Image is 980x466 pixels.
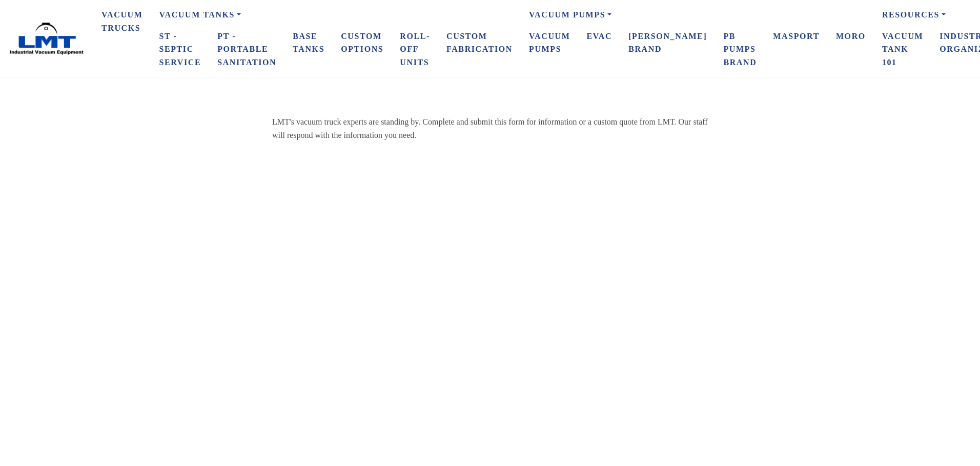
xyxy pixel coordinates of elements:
[272,115,708,141] div: LMT's vacuum truck experts are standing by. Complete and submit this form for information or a cu...
[151,26,209,73] a: ST - Septic Service
[765,26,828,47] a: Masport
[578,26,620,47] a: eVAC
[284,26,333,60] a: Base Tanks
[521,4,874,26] a: Vacuum Pumps
[874,26,931,73] a: Vacuum Tank 101
[521,26,578,60] a: Vacuum Pumps
[93,4,151,38] a: Vacuum Trucks
[151,4,521,26] a: Vacuum Tanks
[715,26,765,73] a: PB Pumps Brand
[620,26,715,60] a: [PERSON_NAME] Brand
[333,26,392,60] a: Custom Options
[8,22,85,55] img: LMT
[209,26,284,73] a: PT - Portable Sanitation
[828,26,874,47] a: Moro
[438,26,521,60] a: Custom Fabrication
[392,26,438,73] a: Roll-Off Units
